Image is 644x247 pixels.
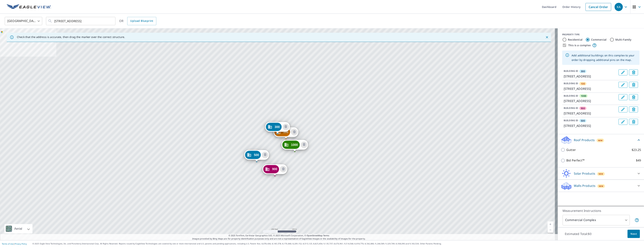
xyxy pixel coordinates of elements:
button: Next [627,230,640,238]
div: Dropped pin, building 900, Commercial property, 8439 Dorchester Rd North Charleston, SC 29420 [263,164,287,176]
span: 300 [581,70,585,73]
button: Delete building 500 [262,152,268,158]
p: [STREET_ADDRESS] [564,111,617,116]
span: 1000 [581,94,586,98]
p: BUILDING ID [564,82,578,85]
p: Solar Products [574,171,595,176]
div: Dropped pin, building 500, Commercial property, 8439 Dorchester Rd North Charleston, SC 29420 [244,150,269,162]
button: Edit building 900 [618,106,627,112]
span: 300 [275,126,280,128]
button: Delete building 300 [629,69,638,75]
div: PROPERTY TYPE [562,33,639,36]
button: Delete building 900 [629,106,638,112]
div: Walls ProductsNew [561,181,641,190]
span: 500 [581,119,585,122]
div: Roof ProductsNew [561,136,641,145]
div: [GEOGRAPHIC_DATA] [5,16,42,26]
a: Upload Blueprint [127,17,156,25]
img: EV Logo [7,4,51,10]
p: Estimated Total: $0 [562,230,594,238]
p: [STREET_ADDRESS] [564,99,617,103]
div: Dropped pin, building 300, Commercial property, 8439 Dorchester Rd North Charleston, SC 29420 [265,122,290,134]
input: Search by address or latitude-longitude [54,16,108,26]
a: Cancel Order [585,3,611,11]
button: Edit building 1000 [618,94,627,100]
button: Delete building 1000 [301,142,307,148]
p: $23.25 [632,148,641,152]
div: Add additional buildings on this complex to your order by dropping additional pins on the map. [572,52,636,64]
a: Current Level 17, Zoom In [548,221,553,227]
div: Solar ProductsNew [561,169,641,178]
span: 900 [272,168,277,170]
span: 1000 [291,143,298,146]
p: Gutter [566,148,576,152]
span: 900 [581,107,585,110]
label: This is a complex [568,43,591,47]
span: New [598,139,603,142]
button: Edit building 100 [618,82,627,88]
button: Delete building 900 [280,166,287,172]
p: $49 [636,158,641,163]
p: Check that the address is accurate, then drag the marker over the correct structure. [17,35,125,39]
p: [STREET_ADDRESS] [564,74,617,79]
p: [STREET_ADDRESS] [564,86,617,91]
div: Aerial [13,224,23,233]
div: OR [119,17,156,25]
span: New [599,172,603,175]
label: Commercial [591,38,607,42]
button: Delete building 100 [291,129,298,135]
button: Delete building 500 [629,119,638,125]
p: Measurement Instructions [563,208,639,213]
button: Edit building 500 [618,119,627,125]
p: Bid Perfect™ [566,158,585,163]
a: Privacy Policy [15,242,27,245]
a: Terms [323,234,329,237]
label: Multi-Family [615,38,632,42]
span: Each building may require a separate measurement report; if so, your account will be billed per r... [635,218,639,222]
div: Dropped pin, building 1000, Commercial property, 8439 Dorchester Rd North Charleston, SC 29420 [281,140,308,152]
span: 100 [581,82,585,85]
span: Next [630,232,637,236]
button: Delete building 100 [629,82,638,88]
p: BUILDING ID [564,94,578,97]
div: Aerial [5,224,32,233]
a: Current Level 17, Zoom Out [548,227,553,233]
a: Terms of Use [2,242,14,245]
button: Close [545,35,549,40]
button: Edit building 300 [618,69,627,75]
label: Residential [568,38,582,42]
button: Delete building 300 [283,124,289,130]
p: | [2,243,27,245]
p: BUILDING ID [564,106,578,110]
div: KA [615,3,623,11]
span: New [599,185,603,188]
div: Commercial Complex [563,215,630,225]
span: Upload Blueprint [130,19,153,23]
p: BUILDING ID [564,69,578,73]
a: OpenStreetMap [307,234,322,237]
p: BUILDING ID [564,119,578,122]
p: Walls Products [574,183,595,188]
p: [STREET_ADDRESS] [564,123,617,128]
span: 500 [254,154,259,156]
span: © 2025 TomTom, Earthstar Geographics SIO, © 2025 Microsoft Corporation, © [229,234,329,237]
p: © 2025 Eagle View Technologies, Inc. and Pictometry International Corp. All Rights Reserved. Repo... [32,242,642,245]
p: Roof Products [574,138,595,142]
button: Delete building 1000 [629,94,638,100]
